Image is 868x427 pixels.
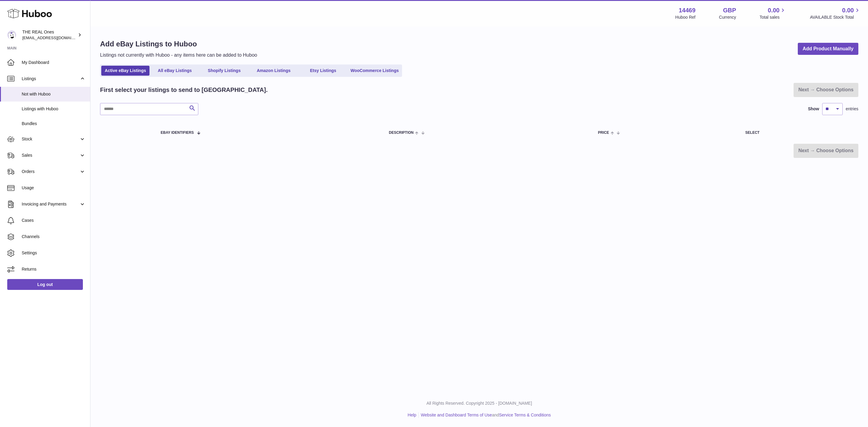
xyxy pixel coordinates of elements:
[408,413,417,417] a: Help
[745,131,852,135] div: Select
[22,152,79,158] span: Sales
[768,6,780,14] span: 0.00
[100,39,257,49] h1: Add eBay Listings to Huboo
[22,121,86,127] span: Bundles
[348,66,401,76] a: WooCommerce Listings
[598,131,609,135] span: Price
[100,86,268,94] h2: First select your listings to send to [GEOGRAPHIC_DATA].
[22,218,86,223] span: Cases
[161,131,194,135] span: eBay Identifiers
[22,60,86,65] span: My Dashboard
[499,413,551,417] a: Service Terms & Conditions
[250,66,298,76] a: Amazon Listings
[22,106,86,112] span: Listings with Huboo
[759,6,786,20] a: 0.00 Total sales
[22,91,86,97] span: Not with Huboo
[22,185,86,191] span: Usage
[22,234,86,240] span: Channels
[7,279,83,290] a: Log out
[842,6,854,14] span: 0.00
[808,106,819,112] label: Show
[22,250,86,256] span: Settings
[200,66,248,76] a: Shopify Listings
[759,14,786,20] span: Total sales
[22,29,77,41] div: THE REAL Ones
[675,14,696,20] div: Huboo Ref
[95,400,863,406] p: All Rights Reserved. Copyright 2025 - [DOMAIN_NAME]
[419,412,551,418] li: and
[7,30,16,39] img: internalAdmin-14469@internal.huboo.com
[810,14,861,20] span: AVAILABLE Stock Total
[719,14,736,20] div: Currency
[679,6,696,14] strong: 14469
[846,106,858,112] span: entries
[22,201,79,207] span: Invoicing and Payments
[421,413,492,417] a: Website and Dashboard Terms of Use
[389,131,414,135] span: Description
[22,169,79,174] span: Orders
[100,52,257,58] p: Listings not currently with Huboo - any items here can be added to Huboo
[22,266,86,272] span: Returns
[101,66,149,76] a: Active eBay Listings
[22,35,89,40] span: [EMAIL_ADDRESS][DOMAIN_NAME]
[151,66,199,76] a: All eBay Listings
[22,76,79,82] span: Listings
[299,66,347,76] a: Etsy Listings
[798,43,858,55] a: Add Product Manually
[810,6,861,20] a: 0.00 AVAILABLE Stock Total
[22,136,79,142] span: Stock
[723,6,736,14] strong: GBP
